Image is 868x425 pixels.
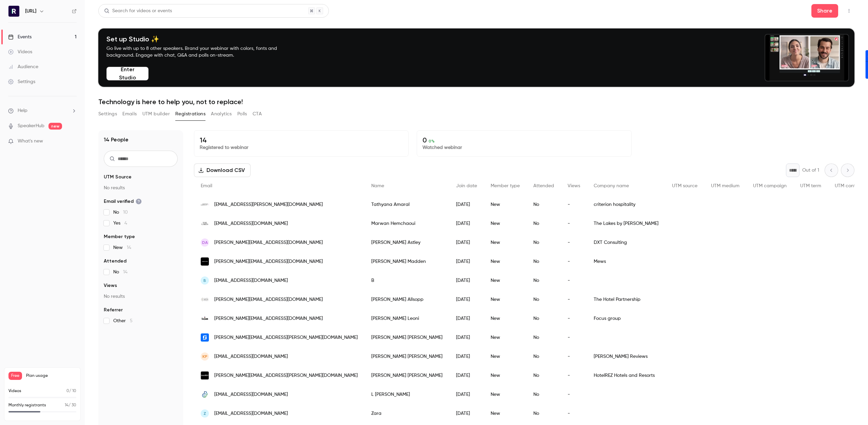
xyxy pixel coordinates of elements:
[456,183,477,188] span: Join date
[203,410,206,417] span: Z
[201,183,212,188] span: Email
[561,252,587,271] div: -
[527,290,561,309] div: No
[113,269,127,275] span: No
[237,109,247,119] button: Polls
[364,404,449,423] div: Zara
[113,317,133,324] span: Other
[201,333,209,342] img: siteminder.com
[123,210,128,215] span: 10
[449,233,484,252] div: [DATE]
[122,109,137,119] button: Emails
[364,309,449,328] div: [PERSON_NAME] Leoni
[18,122,44,130] a: SpeakerHub
[214,239,323,246] span: [PERSON_NAME][EMAIL_ADDRESS][DOMAIN_NAME]
[561,290,587,309] div: -
[364,233,449,252] div: [PERSON_NAME] Astley
[429,139,435,143] span: 0 %
[8,78,35,85] div: Settings
[214,372,358,379] span: [PERSON_NAME][EMAIL_ADDRESS][PERSON_NAME][DOMAIN_NAME]
[201,257,209,266] img: mews.com
[527,366,561,385] div: No
[484,385,527,404] div: New
[104,136,129,144] h1: 14 People
[130,318,133,323] span: 5
[371,183,384,188] span: Name
[214,201,323,208] span: [EMAIL_ADDRESS][PERSON_NAME][DOMAIN_NAME]
[484,214,527,233] div: New
[104,198,142,205] span: Email verified
[587,309,665,328] div: Focus group
[561,385,587,404] div: -
[253,109,262,119] button: CTA
[48,123,62,130] span: new
[711,183,739,188] span: UTM medium
[811,4,838,18] button: Share
[484,252,527,271] div: New
[123,270,127,274] span: 14
[104,282,117,289] span: Views
[214,277,288,284] span: [EMAIL_ADDRESS][DOMAIN_NAME]
[201,219,209,228] img: thelakesbyyoo.com
[561,271,587,290] div: -
[484,290,527,309] div: New
[364,347,449,366] div: [PERSON_NAME] [PERSON_NAME]
[104,307,123,313] span: Referrer
[175,109,205,119] button: Registrations
[587,347,665,366] div: [PERSON_NAME] Reviews
[8,34,32,40] div: Events
[753,183,787,188] span: UTM campaign
[484,404,527,423] div: New
[214,220,288,227] span: [EMAIL_ADDRESS][DOMAIN_NAME]
[587,195,665,214] div: criterion hospitality
[66,388,76,394] p: / 10
[8,402,46,408] p: Monthly registrants
[364,195,449,214] div: Tathyana Amaral
[18,107,27,114] span: Help
[201,390,209,399] img: bcghospitality.com
[201,371,209,380] img: hotelrez.com
[587,252,665,271] div: Mews
[214,315,323,322] span: [PERSON_NAME][EMAIL_ADDRESS][DOMAIN_NAME]
[202,353,208,360] span: KP
[364,385,449,404] div: L [PERSON_NAME]
[201,200,209,209] img: criterionhospitality.com
[449,252,484,271] div: [DATE]
[113,209,128,216] span: No
[106,35,293,43] h4: Set up Studio ✨
[672,183,697,188] span: UTM source
[484,233,527,252] div: New
[214,353,288,360] span: [EMAIL_ADDRESS][DOMAIN_NAME]
[194,163,251,177] button: Download CSV
[561,214,587,233] div: -
[587,214,665,233] div: The Lakes by [PERSON_NAME]
[587,366,665,385] div: HotelREZ Hotels and Resorts
[364,290,449,309] div: [PERSON_NAME] Allsopp
[449,385,484,404] div: [DATE]
[533,183,554,188] span: Attended
[449,309,484,328] div: [DATE]
[527,271,561,290] div: No
[484,347,527,366] div: New
[113,244,131,251] span: New
[364,252,449,271] div: [PERSON_NAME] Madden
[422,144,626,151] p: Watched webinar
[561,404,587,423] div: -
[587,233,665,252] div: DXT Consulting
[98,98,854,106] h1: Technology is here to help you, not to replace!
[25,8,36,15] h6: [URL]
[104,7,172,15] div: Search for videos or events
[214,410,288,417] span: [EMAIL_ADDRESS][DOMAIN_NAME]
[422,136,626,144] p: 0
[8,107,77,114] li: help-dropdown-opener
[491,183,520,188] span: Member type
[484,366,527,385] div: New
[800,183,821,188] span: UTM term
[527,214,561,233] div: No
[65,403,68,407] span: 14
[527,328,561,347] div: No
[835,183,863,188] span: UTM content
[561,233,587,252] div: -
[527,347,561,366] div: No
[449,214,484,233] div: [DATE]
